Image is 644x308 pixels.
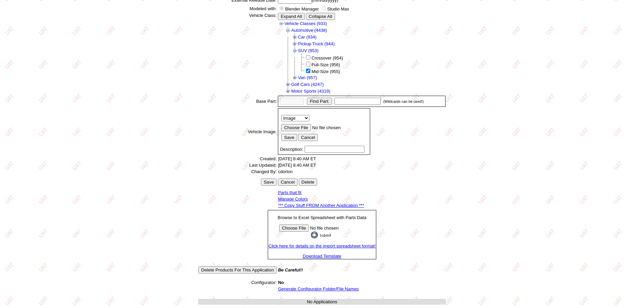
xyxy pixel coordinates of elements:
[278,286,359,291] a: Generate Configurator Folder/File Names
[285,6,319,11] label: Blender Manager
[298,41,334,46] a: Pickup Truck (944)
[198,266,277,274] input: Delete Products For This Application
[291,82,324,87] a: Golf Cars (4247)
[311,55,343,61] span: Crossover (954)
[278,280,284,285] span: No
[311,62,340,67] span: Full-Size (956)
[303,254,341,259] a: Download Template
[291,74,298,81] img: Expand Van (957)
[278,196,308,202] a: Manage Colors
[299,179,317,186] input: Be careful! Delete cannot be un-done!
[198,5,277,12] td: Modeled with:
[298,34,316,40] a: Car (934)
[306,13,335,20] input: Collapse All
[198,299,446,305] td: No Applications
[291,89,330,94] a: Motor Sports (4319)
[278,179,297,186] input: Cancel
[278,13,305,20] input: Expand All
[285,88,291,94] img: Expand Motor Sports (4319)
[198,169,277,174] td: Changed By:
[383,99,424,103] small: (Wildcards can be used!)
[278,267,303,273] i: Be Careful!!
[311,232,333,238] input: Submit
[198,108,277,155] td: Vehicle Image:
[198,13,277,95] td: Vehicle Class:
[285,81,291,88] img: Expand Golf Cars (4247)
[291,40,298,47] img: Expand Pickup Truck (944)
[298,75,317,80] a: Van (957)
[268,215,375,220] p: Browse to Excel Spreadsheet with Parts Data
[278,163,316,168] span: [DATE] 8:40 AM ET
[298,134,318,141] input: Cancel
[327,6,349,11] label: Studio Max
[268,243,375,248] a: Click here for details on the import spreadsheet format!
[291,28,327,33] a: Automotive (4438)
[198,95,277,107] td: Base Part:
[307,98,332,105] input: Find Part:
[198,275,277,285] td: Configurator:
[284,21,327,26] a: Vehicle Classes (933)
[291,33,298,40] img: Expand Car (934)
[278,190,301,195] a: Parts that fit
[285,27,291,33] img: Collapse Automotive (4438)
[311,69,340,74] span: Mid-Size (955)
[278,156,316,161] span: [DATE] 8:40 AM ET
[278,203,364,208] a: *** Copy Stuff FROM Another Application ***
[198,162,277,168] td: Last Updated:
[261,179,277,186] input: Save
[278,169,292,174] span: cdorton
[291,47,298,54] img: Collapse SUV (953)
[281,134,297,141] input: Save
[298,48,318,53] a: SUV (953)
[278,20,284,27] img: Collapse Vehicle Classes (933)
[280,147,303,152] span: Description:
[198,156,277,162] td: Created:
